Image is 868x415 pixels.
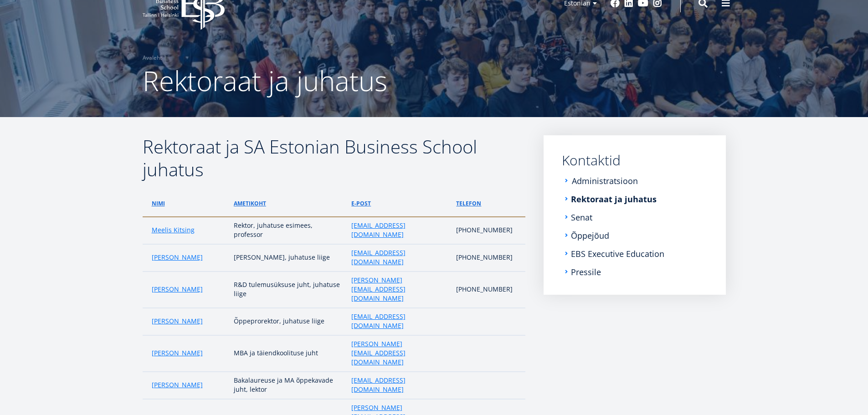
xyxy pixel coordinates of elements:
[571,249,664,258] a: EBS Executive Education
[452,272,525,308] td: [PHONE_NUMBER]
[351,221,447,239] a: [EMAIL_ADDRESS][DOMAIN_NAME]
[452,244,525,272] td: [PHONE_NUMBER]
[351,276,447,303] a: [PERSON_NAME][EMAIL_ADDRESS][DOMAIN_NAME]
[229,308,347,335] td: Õppeprorektor, juhatuse liige
[143,62,387,99] span: Rektoraat ja juhatus
[229,244,347,272] td: [PERSON_NAME], juhatuse liige
[351,339,447,367] a: [PERSON_NAME][EMAIL_ADDRESS][DOMAIN_NAME]
[351,248,447,266] a: [EMAIL_ADDRESS][DOMAIN_NAME]
[456,199,481,208] a: telefon
[572,176,638,185] a: Administratsioon
[456,225,516,235] p: [PHONE_NUMBER]
[351,376,447,394] a: [EMAIL_ADDRESS][DOMAIN_NAME]
[152,253,203,262] a: [PERSON_NAME]
[571,267,601,277] a: Pressile
[234,199,266,208] a: ametikoht
[571,213,592,222] a: Senat
[571,195,657,204] a: Rektoraat ja juhatus
[152,225,195,235] a: Meelis Kitsing
[351,312,447,330] a: [EMAIL_ADDRESS][DOMAIN_NAME]
[152,380,203,389] a: [PERSON_NAME]
[571,231,609,240] a: Õppejõud
[152,348,203,358] a: [PERSON_NAME]
[143,135,525,181] h2: Rektoraat ja SA Estonian Business School juhatus
[229,272,347,308] td: R&D tulemusüksuse juht, juhatuse liige
[143,53,162,62] a: Avaleht
[351,199,371,208] a: e-post
[152,199,165,208] a: Nimi
[229,335,347,372] td: MBA ja täiendkoolituse juht
[562,154,708,167] a: Kontaktid
[152,317,203,326] a: [PERSON_NAME]
[229,372,347,399] td: Bakalaureuse ja MA õppekavade juht, lektor
[152,285,203,294] a: [PERSON_NAME]
[234,221,342,239] p: Rektor, juhatuse esimees, professor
